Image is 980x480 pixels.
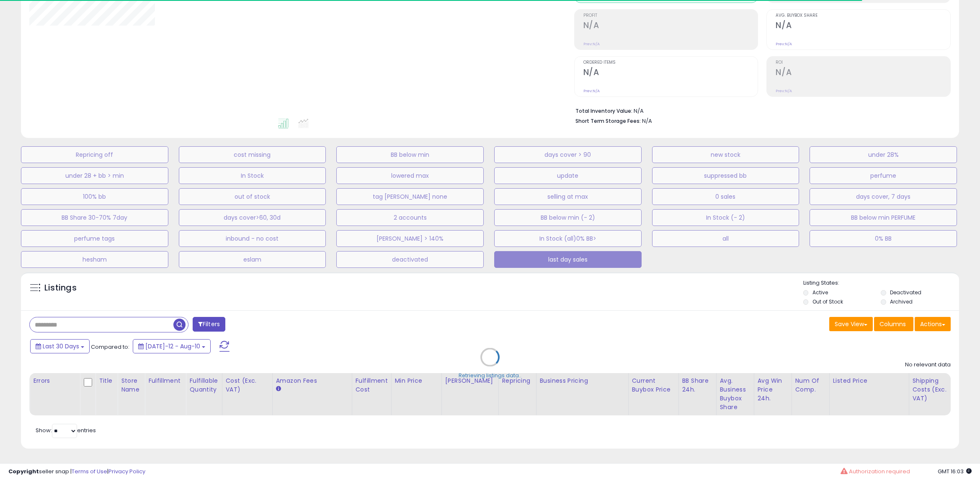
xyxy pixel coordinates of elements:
h2: N/A [776,21,950,32]
button: days cover > 90 [494,146,642,163]
button: new stock [652,146,799,163]
span: 2025-09-10 16:03 GMT [938,467,972,475]
li: N/A [575,105,944,115]
button: In Stock (all)0% BB> [494,230,642,247]
b: Total Inventory Value: [575,107,632,114]
h2: N/A [583,67,758,79]
button: perfume [810,167,957,184]
button: In Stock [179,167,326,184]
h2: N/A [776,67,950,79]
span: N/A [642,117,652,125]
button: [PERSON_NAME] > 140% [336,230,484,247]
button: days cover, 7 days [810,188,957,205]
button: update [494,167,642,184]
button: Repricing off [21,146,168,163]
span: Profit [583,13,758,18]
button: BB below min (- 2) [494,209,642,226]
button: hesham [21,251,168,268]
button: tag [PERSON_NAME] none [336,188,484,205]
h2: N/A [583,21,758,32]
div: seller snap | | [8,468,145,476]
small: Prev: N/A [776,88,792,93]
button: cost missing [179,146,326,163]
button: under 28% [810,146,957,163]
b: Short Term Storage Fees: [575,117,641,125]
button: In Stock (- 2) [652,209,799,226]
button: perfume tags [21,230,168,247]
a: Terms of Use [72,467,107,475]
button: under 28 + bb > min [21,167,168,184]
button: days cover>60, 30d [179,209,326,226]
button: out of stock [179,188,326,205]
button: selling at max [494,188,642,205]
small: Prev: N/A [776,42,792,47]
button: suppressed bb [652,167,799,184]
button: last day sales [494,251,642,268]
button: 2 accounts [336,209,484,226]
button: 0 sales [652,188,799,205]
button: inbound - no cost [179,230,326,247]
button: 100% bb [21,188,168,205]
small: Prev: N/A [583,88,600,93]
button: lowered max [336,167,484,184]
button: deactivated [336,251,484,268]
div: Retrieving listings data.. [459,372,521,379]
span: Ordered Items [583,60,758,65]
a: Privacy Policy [108,467,145,475]
span: Avg. Buybox Share [776,13,950,18]
small: Prev: N/A [583,42,600,47]
strong: Copyright [8,467,39,475]
button: 0% BB [810,230,957,247]
button: BB below min PERFUME [810,209,957,226]
span: ROI [776,60,950,65]
button: eslam [179,251,326,268]
button: BB Share 30-70% 7day [21,209,168,226]
button: all [652,230,799,247]
button: BB below min [336,146,484,163]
